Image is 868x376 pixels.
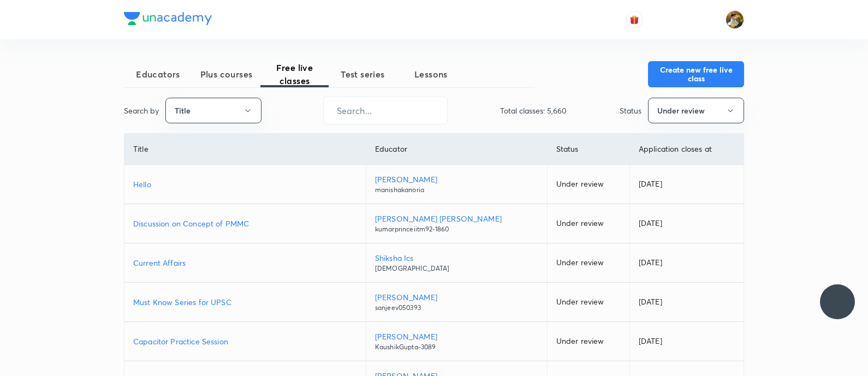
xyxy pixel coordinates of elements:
[547,322,629,361] td: Under review
[375,264,538,273] p: [DEMOGRAPHIC_DATA]
[133,257,357,268] a: Current Affairs
[124,68,192,81] span: Educators
[375,224,538,234] p: kumarprinceiitm92-1860
[648,98,744,123] button: Under review
[375,331,538,342] p: [PERSON_NAME]
[375,174,538,195] a: [PERSON_NAME]manishakanoria
[629,283,744,322] td: [DATE]
[375,291,538,303] p: [PERSON_NAME]
[629,134,744,165] th: Application closes at
[124,134,366,165] th: Title
[192,68,260,81] span: Plus courses
[547,134,629,165] th: Status
[500,105,567,116] p: Total classes: 5,660
[831,295,844,308] img: ttu
[124,105,159,116] p: Search by
[620,105,641,116] p: Status
[375,342,538,352] p: KaushikGupta-3089
[375,213,538,224] p: [PERSON_NAME] [PERSON_NAME]
[124,12,212,28] a: Company Logo
[547,204,629,243] td: Under review
[629,243,744,283] td: [DATE]
[375,185,538,195] p: manishakanoria
[260,61,329,87] span: Free live classes
[324,97,447,124] input: Search...
[547,243,629,283] td: Under review
[547,283,629,322] td: Under review
[133,218,357,229] a: Discussion on Concept of PMMC
[726,10,744,29] img: Gayatri Chillure
[133,296,357,308] a: Must Know Series for UPSC
[629,165,744,204] td: [DATE]
[629,15,639,25] img: avatar
[547,165,629,204] td: Under review
[648,61,744,87] button: Create new free live class
[375,213,538,234] a: [PERSON_NAME] [PERSON_NAME]kumarprinceiitm92-1860
[375,174,538,185] p: [PERSON_NAME]
[124,12,212,25] img: Company Logo
[133,178,357,190] a: Hello
[375,252,538,273] a: Shiksha Ics[DEMOGRAPHIC_DATA]
[329,68,397,81] span: Test series
[375,291,538,313] a: [PERSON_NAME]sanjeev050393
[629,204,744,243] td: [DATE]
[133,336,357,347] a: Capacitor Practice Session
[629,322,744,361] td: [DATE]
[366,134,547,165] th: Educator
[626,11,643,28] button: avatar
[375,252,538,264] p: Shiksha Ics
[375,303,538,313] p: sanjeev050393
[165,98,261,123] button: Title
[397,68,465,81] span: Lessons
[375,331,538,352] a: [PERSON_NAME]KaushikGupta-3089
